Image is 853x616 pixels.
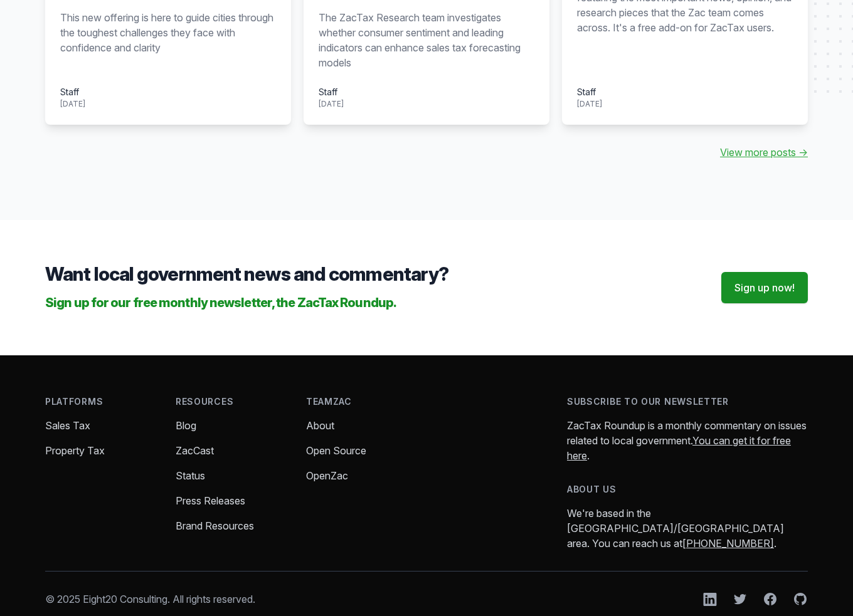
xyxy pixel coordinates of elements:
a: About [306,419,334,432]
a: Sales Tax [45,419,90,432]
span: Sign up for our free monthly newsletter, the ZacTax Roundup. [45,295,396,310]
p: The ZacTax Research team investigates whether consumer sentiment and leading indicators can enhan... [319,10,534,70]
p: We're based in the [GEOGRAPHIC_DATA]/[GEOGRAPHIC_DATA] area. You can reach us at . [567,506,808,551]
a: View more posts → [720,145,808,160]
h4: Platforms [45,395,156,408]
a: Blog [176,419,196,432]
a: Status [176,469,205,482]
span: Want local government news and commentary? [45,263,448,285]
h4: TeamZac [306,395,416,408]
a: ZacCast [176,444,214,457]
div: Staff [60,85,85,98]
time: [DATE] [60,99,85,108]
div: Staff [577,85,602,98]
a: Property Tax [45,444,105,457]
p: ZacTax Roundup is a monthly commentary on issues related to local government. . [567,418,808,463]
p: © 2025 Eight20 Consulting. All rights reserved. [45,592,255,607]
p: This new offering is here to guide cities through the toughest challenges they face with confiden... [60,10,276,70]
a: Open Source [306,444,366,457]
h4: Subscribe to our newsletter [567,395,808,408]
h4: About us [567,483,808,496]
a: OpenZac [306,469,348,482]
h4: Resources [176,395,286,408]
a: [PHONE_NUMBER] [682,537,774,550]
time: [DATE] [319,99,344,108]
a: Brand Resources [176,519,254,532]
a: Press Releases [176,494,245,507]
a: Sign up now! [721,272,808,303]
time: [DATE] [577,99,602,108]
div: Staff [319,85,344,98]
